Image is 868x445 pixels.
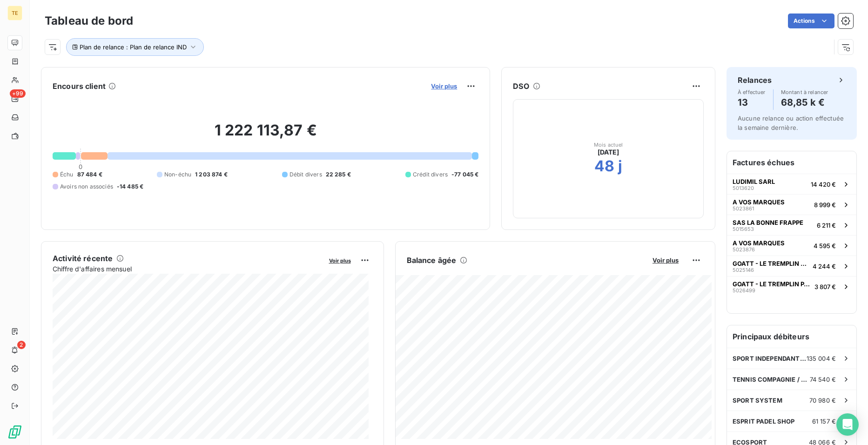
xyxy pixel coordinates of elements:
span: ESPRIT PADEL SHOP [733,418,795,425]
span: A VOS MARQUES [733,198,785,206]
span: Échu [60,170,74,179]
span: Chiffre d'affaires mensuel [53,264,323,274]
div: Open Intercom Messenger [836,413,859,436]
h6: Principaux débiteurs [727,325,856,348]
h2: 1 222 113,87 € [53,121,478,149]
span: Mois actuel [594,142,623,148]
button: Voir plus [650,256,681,264]
button: SAS LA BONNE FRAPPE50156536 211 € [727,215,856,235]
h6: Relances [738,74,772,86]
span: 22 285 € [326,170,351,179]
button: A VOS MARQUES50238764 595 € [727,235,856,256]
span: 5025146 [733,267,754,273]
span: À effectuer [738,89,766,95]
span: Voir plus [329,257,351,264]
span: SAS LA BONNE FRAPPE [733,219,803,226]
span: Aucune relance ou action effectuée la semaine dernière. [738,115,844,131]
button: Voir plus [428,82,460,90]
span: -77 045 € [451,170,478,179]
button: LUDIMIL SARL501362014 420 € [727,174,856,194]
button: GOATT - LE TREMPLIN PARIS & CO50264993 807 € [727,276,856,297]
span: GOATT - LE TREMPLIN PARIS & CO [733,260,809,267]
h4: 68,85 k € [781,95,828,110]
img: Logo LeanPay [7,425,22,439]
span: 5015653 [733,226,754,232]
h6: Factures échues [727,151,856,174]
span: 14 420 € [811,181,836,188]
button: A VOS MARQUES50238618 999 € [727,194,856,215]
span: 74 540 € [810,376,836,383]
h4: 13 [738,95,766,110]
span: Voir plus [431,82,457,90]
span: +99 [10,89,26,98]
span: Non-échu [164,170,191,179]
span: 4 595 € [814,242,836,249]
span: 4 244 € [813,263,836,270]
h2: j [618,157,622,175]
span: Montant à relancer [781,89,828,95]
span: [DATE] [598,148,619,157]
span: Crédit divers [413,170,448,179]
h6: DSO [513,81,529,92]
span: 6 211 € [817,222,836,229]
span: SPORT SYSTEM [733,397,782,404]
span: 5023876 [733,247,755,252]
button: Actions [788,13,834,28]
span: 8 999 € [814,201,836,209]
h3: Tableau de bord [45,13,133,29]
span: A VOS MARQUES [733,239,785,247]
span: GOATT - LE TREMPLIN PARIS & CO [733,280,811,288]
span: LUDIMIL SARL [733,178,775,185]
div: TE [7,6,22,20]
h6: Encours client [53,81,106,92]
h2: 48 [594,157,614,175]
span: 5023861 [733,206,754,211]
span: Voir plus [653,256,679,264]
span: -14 485 € [117,182,143,191]
button: Voir plus [326,256,354,264]
span: Avoirs non associés [60,182,113,191]
h6: Activité récente [53,253,113,264]
h6: Balance âgée [407,255,457,266]
span: 5026499 [733,288,755,293]
span: 61 157 € [812,418,836,425]
span: 5013620 [733,185,754,191]
span: SPORT INDEPENDANTS SAS [733,355,807,362]
span: Débit divers [289,170,322,179]
span: 135 004 € [807,355,836,362]
span: 70 980 € [809,397,836,404]
span: 1 203 874 € [195,170,228,179]
span: TENNIS COMPAGNIE / GOLFLAND [733,376,810,383]
button: Plan de relance : Plan de relance IND [66,38,204,56]
span: 0 [79,163,82,170]
button: GOATT - LE TREMPLIN PARIS & CO50251464 244 € [727,256,856,276]
span: 3 807 € [814,283,836,290]
span: Plan de relance : Plan de relance IND [80,43,187,51]
span: 87 484 € [77,170,102,179]
span: 2 [17,341,26,349]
